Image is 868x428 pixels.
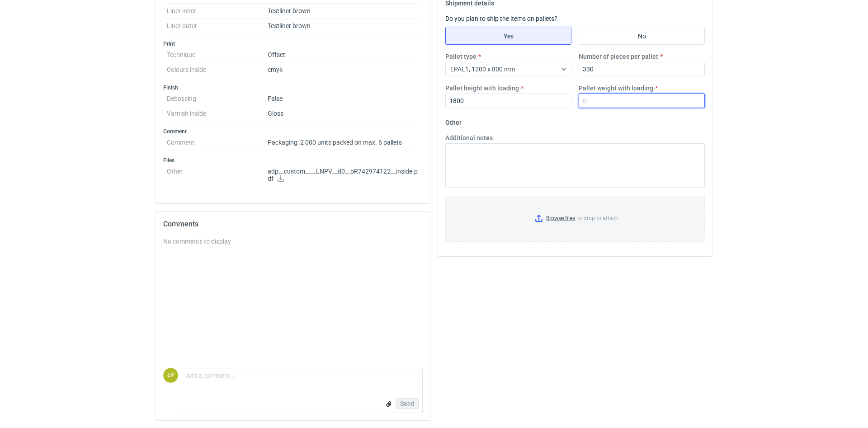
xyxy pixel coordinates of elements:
legend: Other [445,115,462,126]
h3: Comment [163,128,423,135]
label: Pallet height with loading [445,84,519,93]
h3: Files [163,157,423,164]
label: Do you plan to ship the items on pallets? [445,15,557,22]
input: 0 [579,62,705,76]
dd: cmyk [268,62,419,77]
input: 0 [579,94,705,108]
label: Additional notes [445,133,493,142]
span: Send [400,400,415,407]
label: Pallet type [445,52,476,61]
dt: Liner outer [167,19,268,33]
dt: Colours inside [167,62,268,77]
dd: Testliner brown [268,19,419,33]
figcaption: ŁP [163,368,178,383]
p: adp__custom____LNPV__d0__oR742974122__inside.pdf [268,168,419,183]
dd: Packaging: 2 000 units packed on max. 6 pallets [268,135,419,150]
label: Number of pieces per pallet [579,52,658,61]
dd: False [268,91,419,106]
dt: Technique [167,47,268,62]
dd: Offset [268,47,419,62]
dt: Comment [167,135,268,150]
dt: Debossing [167,91,268,106]
h3: Print [163,40,423,47]
label: No [579,27,705,45]
dt: Varnish inside [167,106,268,121]
h2: Comments [163,219,423,230]
span: EPAL1, 1200 x 800 mm [450,66,515,73]
dt: Liner inner [167,4,268,19]
h3: Finish [163,84,423,91]
dd: Gloss [268,106,419,121]
dd: Testliner brown [268,4,419,19]
div: No comments to display [163,237,423,246]
div: Łukasz Postawa [163,368,178,383]
label: Pallet weight with loading [579,84,653,93]
dt: Other [167,164,268,189]
label: Yes [445,27,571,45]
input: 0 [445,94,571,108]
button: Send [396,398,419,409]
label: or drop to attach [446,195,704,241]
